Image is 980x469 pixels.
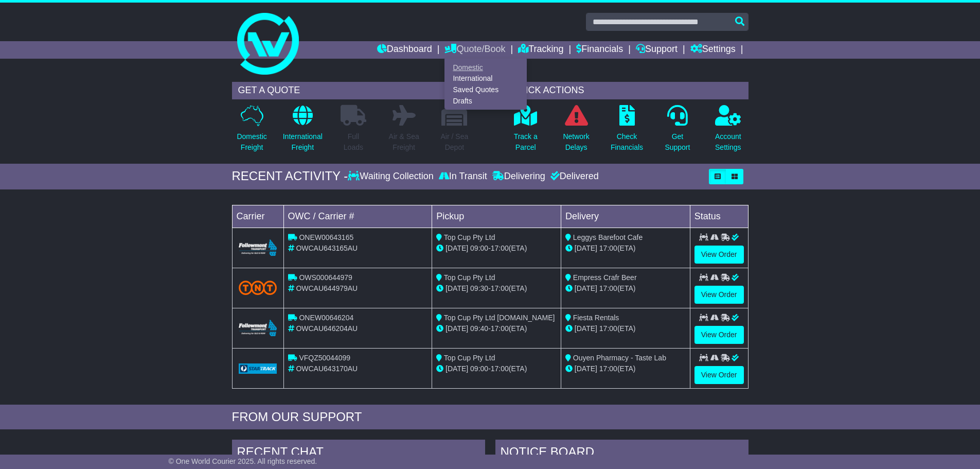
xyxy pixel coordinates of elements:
span: OWS000644979 [299,273,352,282]
div: In Transit [436,171,490,182]
div: - (ETA) [436,363,557,374]
span: [DATE] [575,364,597,373]
span: 17:00 [491,284,509,292]
span: [DATE] [575,324,597,333]
span: Top Cup Pty Ltd [444,233,495,241]
span: 17:00 [599,284,617,292]
p: Track a Parcel [514,131,538,153]
span: VFQZ50044099 [299,354,350,362]
a: NetworkDelays [562,105,590,159]
p: International Freight [283,131,323,153]
a: Tracking [518,41,563,59]
a: View Order [694,366,744,384]
span: OWCAU643165AU [296,244,358,252]
a: Track aParcel [513,105,538,159]
span: 09:00 [470,244,488,252]
a: Domestic [445,62,526,73]
td: Status [690,205,748,228]
a: DomesticFreight [236,105,267,159]
span: [DATE] [575,244,597,252]
div: (ETA) [565,283,686,294]
img: Followmont_Transport.png [239,239,277,256]
span: © One World Courier 2025. All rights reserved. [169,457,317,465]
a: AccountSettings [715,105,742,159]
p: Air / Sea Depot [441,131,469,153]
a: View Order [694,326,744,344]
span: OWCAU646204AU [296,324,358,333]
span: 09:00 [470,364,488,373]
div: RECENT ACTIVITY - [232,169,348,184]
div: Delivering [490,171,548,182]
span: OWCAU643170AU [296,364,358,373]
a: CheckFinancials [610,105,644,159]
p: Full Loads [341,131,366,153]
a: Financials [576,41,623,59]
div: Quote/Book [444,59,527,110]
span: Ouyen Pharmacy - Taste Lab [573,354,666,362]
a: Saved Quotes [445,84,526,96]
span: Empress Crafr Beer [573,273,637,282]
span: 17:00 [599,364,617,373]
a: View Order [694,246,744,264]
img: TNT_Domestic.png [239,281,277,294]
div: (ETA) [565,243,686,254]
span: OWCAU644979AU [296,284,358,292]
span: [DATE] [575,284,597,292]
div: FROM OUR SUPPORT [232,410,749,425]
td: Carrier [232,205,283,228]
span: [DATE] [446,324,468,333]
span: Top Cup Pty Ltd [DOMAIN_NAME] [444,314,555,322]
img: Followmont_Transport.png [239,320,277,337]
p: Get Support [665,131,690,153]
div: (ETA) [565,363,686,374]
span: Top Cup Pty Ltd [444,354,495,362]
a: Support [636,41,678,59]
span: 17:00 [599,244,617,252]
p: Domestic Freight [237,131,266,153]
img: GetCarrierServiceLogo [239,363,277,374]
span: 17:00 [491,324,509,333]
span: 17:00 [491,244,509,252]
p: Network Delays [563,131,589,153]
span: 09:40 [470,324,488,333]
a: Settings [690,41,736,59]
p: Check Financials [611,131,643,153]
span: [DATE] [446,284,468,292]
span: [DATE] [446,244,468,252]
div: - (ETA) [436,243,557,254]
td: Pickup [432,205,561,228]
td: Delivery [561,205,690,228]
a: Dashboard [377,41,432,59]
span: 09:30 [470,284,488,292]
span: ONEW00643165 [299,233,353,241]
a: Quote/Book [444,41,505,59]
span: Leggys Barefoot Cafe [573,233,643,241]
a: InternationalFreight [282,105,323,159]
span: [DATE] [446,364,468,373]
span: Top Cup Pty Ltd [444,273,495,282]
span: 17:00 [599,324,617,333]
span: 17:00 [491,364,509,373]
a: GetSupport [664,105,690,159]
div: NOTICE BOARD [495,440,749,467]
span: Fiesta Rentals [573,314,619,322]
div: QUICK ACTIONS [506,82,749,99]
p: Account Settings [715,131,741,153]
p: Air & Sea Freight [389,131,419,153]
div: RECENT CHAT [232,440,485,467]
a: View Order [694,286,744,304]
div: - (ETA) [436,283,557,294]
a: Drafts [445,95,526,107]
td: OWC / Carrier # [283,205,432,228]
a: International [445,73,526,84]
div: (ETA) [565,323,686,334]
div: Delivered [548,171,599,182]
div: GET A QUOTE [232,82,475,99]
div: Waiting Collection [348,171,436,182]
div: - (ETA) [436,323,557,334]
span: ONEW00646204 [299,314,353,322]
